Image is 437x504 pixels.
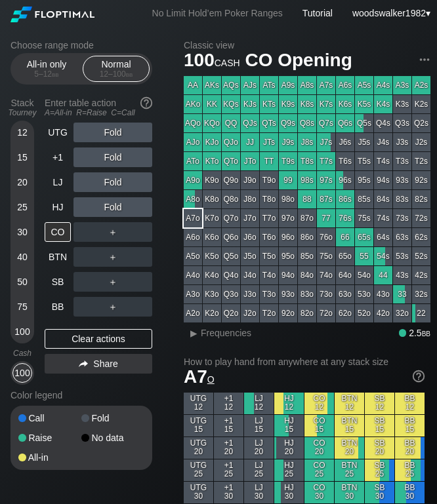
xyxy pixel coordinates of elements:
[12,147,32,167] div: 15
[184,304,202,322] div: A2o
[73,222,152,242] div: ＋
[393,304,411,322] div: 32o
[45,197,71,217] div: HJ
[274,393,304,414] div: HJ 12
[45,92,152,123] div: Enter table action
[203,171,221,189] div: K9o
[203,304,221,322] div: K2o
[73,297,152,317] div: ＋
[304,437,334,459] div: CO 20
[317,266,335,284] div: 74o
[355,76,373,94] div: A5s
[12,247,32,267] div: 40
[184,209,202,227] div: A7o
[298,95,316,113] div: K8s
[139,96,154,110] img: help.32db89a4.svg
[45,123,71,142] div: UTG
[203,133,221,151] div: KJo
[73,123,152,142] div: Fold
[260,190,278,208] div: T8o
[244,415,274,436] div: LJ 15
[222,76,240,94] div: AQs
[241,304,259,322] div: J2o
[298,152,316,170] div: T8s
[365,482,394,503] div: SB 30
[412,114,430,132] div: Q2s
[336,114,354,132] div: Q6s
[365,437,394,459] div: SB 20
[241,190,259,208] div: J8o
[298,190,316,208] div: 88
[336,152,354,170] div: T6s
[203,114,221,132] div: KQo
[222,95,240,113] div: KQs
[317,209,335,227] div: 77
[45,108,152,117] div: A=All-in R=Raise C=Call
[260,266,278,284] div: T4o
[393,228,411,246] div: 63s
[184,393,213,414] div: UTG 12
[260,95,278,113] div: KTs
[203,152,221,170] div: KTo
[133,8,302,22] div: No Limit Hold’em Poker Ranges
[395,437,425,459] div: BB 20
[422,328,430,338] span: bb
[355,190,373,208] div: 85s
[355,285,373,303] div: 53o
[412,304,430,322] div: 22
[182,50,242,72] span: 100
[336,95,354,113] div: K6s
[355,266,373,284] div: 54o
[274,415,304,436] div: HJ 15
[279,76,297,94] div: A9s
[222,285,240,303] div: Q3o
[222,247,240,265] div: Q5o
[203,76,221,94] div: AKs
[374,76,392,94] div: A4s
[336,285,354,303] div: 63o
[412,152,430,170] div: T2s
[12,363,32,383] div: 100
[214,459,243,481] div: +1 25
[222,304,240,322] div: Q2o
[126,69,133,79] span: bb
[298,228,316,246] div: 86o
[336,190,354,208] div: 86s
[214,393,243,414] div: +1 12
[317,76,335,94] div: A7s
[184,437,213,459] div: UTG 20
[222,228,240,246] div: Q6o
[184,247,202,265] div: A5o
[5,108,39,117] div: Tourney
[365,415,394,436] div: SB 15
[214,437,243,459] div: +1 20
[395,415,425,436] div: BB 15
[298,171,316,189] div: 98s
[304,482,334,503] div: CO 30
[335,437,364,459] div: BTN 20
[184,415,213,436] div: UTG 15
[222,171,240,189] div: Q9o
[336,171,354,189] div: 96s
[412,266,430,284] div: 42s
[374,209,392,227] div: 74s
[317,152,335,170] div: T7s
[81,414,144,423] div: Fold
[317,95,335,113] div: K7s
[279,95,297,113] div: K9s
[184,357,425,367] h2: How to play hand from anywhere at any stack size
[374,285,392,303] div: 43o
[45,147,71,167] div: +1
[393,171,411,189] div: 93s
[393,247,411,265] div: 53s
[45,222,71,242] div: CO
[260,209,278,227] div: T7o
[73,247,152,267] div: ＋
[279,209,297,227] div: 97o
[260,133,278,151] div: JTs
[355,133,373,151] div: J5s
[241,209,259,227] div: J7o
[298,266,316,284] div: 84o
[184,459,213,481] div: UTG 25
[374,152,392,170] div: T4s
